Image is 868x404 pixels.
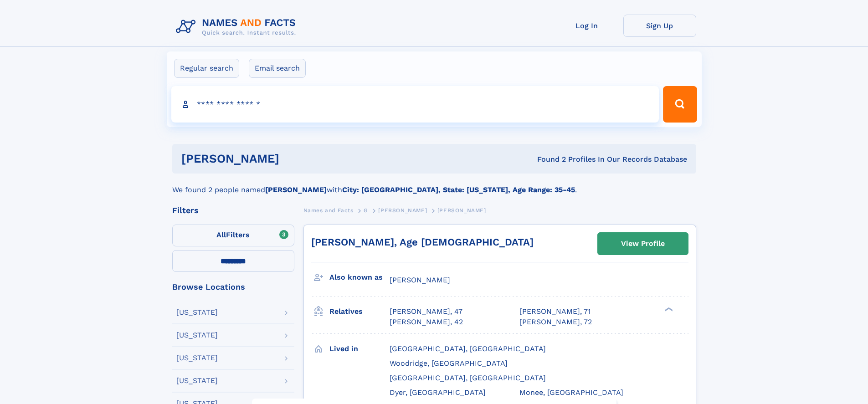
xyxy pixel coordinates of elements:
[176,309,218,316] div: [US_STATE]
[390,359,508,368] span: Woodridge, [GEOGRAPHIC_DATA]
[364,205,368,216] a: G
[437,207,486,214] span: [PERSON_NAME]
[519,307,591,317] a: [PERSON_NAME], 71
[303,205,354,216] a: Names and Facts
[174,59,239,78] label: Regular search
[663,307,673,312] div: ❯
[519,317,592,327] a: [PERSON_NAME], 72
[329,341,390,357] h3: Lived in
[408,154,687,164] div: Found 2 Profiles In Our Records Database
[216,230,226,239] span: All
[519,388,623,397] span: Monee, [GEOGRAPHIC_DATA]
[172,174,696,195] div: We found 2 people named with .
[311,236,534,248] a: [PERSON_NAME], Age [DEMOGRAPHIC_DATA]
[390,276,450,284] span: [PERSON_NAME]
[550,15,623,37] a: Log In
[172,283,294,291] div: Browse Locations
[329,304,390,319] h3: Relatives
[172,15,303,39] img: Logo Names and Facts
[390,307,462,317] a: [PERSON_NAME], 47
[265,185,327,194] b: [PERSON_NAME]
[249,59,306,78] label: Email search
[176,332,218,339] div: [US_STATE]
[621,233,665,254] div: View Profile
[598,233,688,255] a: View Profile
[329,270,390,285] h3: Also known as
[378,205,427,216] a: [PERSON_NAME]
[176,354,218,362] div: [US_STATE]
[663,86,697,123] button: Search Button
[171,86,659,123] input: search input
[378,207,427,214] span: [PERSON_NAME]
[176,377,218,384] div: [US_STATE]
[623,15,696,37] a: Sign Up
[390,317,463,327] a: [PERSON_NAME], 42
[172,225,294,246] label: Filters
[342,185,575,194] b: City: [GEOGRAPHIC_DATA], State: [US_STATE], Age Range: 35-45
[181,153,408,164] h1: [PERSON_NAME]
[364,207,368,214] span: G
[390,344,546,353] span: [GEOGRAPHIC_DATA], [GEOGRAPHIC_DATA]
[390,388,486,397] span: Dyer, [GEOGRAPHIC_DATA]
[390,373,546,382] span: [GEOGRAPHIC_DATA], [GEOGRAPHIC_DATA]
[172,206,294,215] div: Filters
